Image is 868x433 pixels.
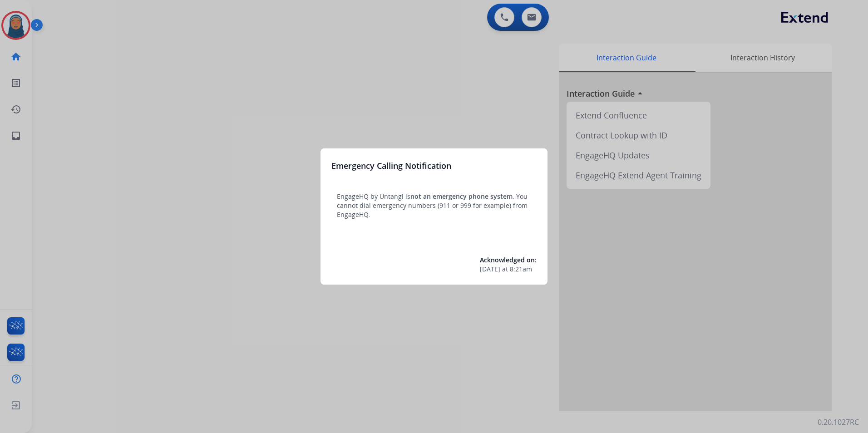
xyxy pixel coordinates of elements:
[510,265,532,274] span: 8:21am
[331,159,451,172] h3: Emergency Calling Notification
[480,256,537,264] span: Acknowledged on:
[480,265,537,274] div: at
[337,192,531,219] p: EngageHQ by Untangl is . You cannot dial emergency numbers (911 or 999 for example) from EngageHQ.
[818,417,859,428] p: 0.20.1027RC
[480,265,500,274] span: [DATE]
[410,192,513,201] span: not an emergency phone system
